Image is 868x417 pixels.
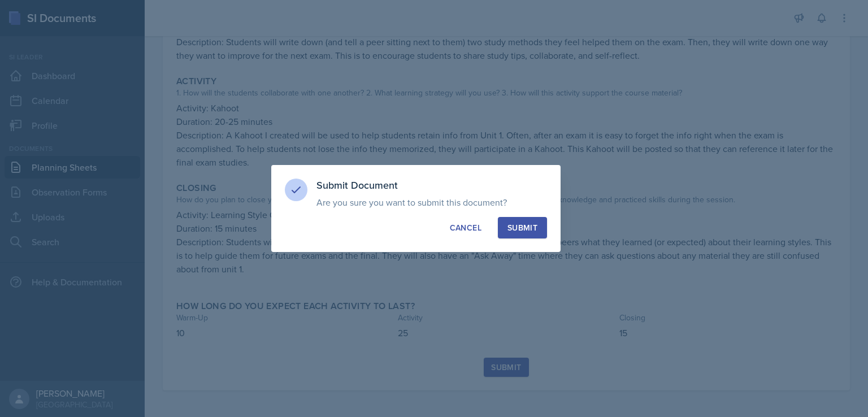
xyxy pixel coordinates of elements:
div: Submit [507,222,537,233]
button: Cancel [440,217,491,238]
button: Submit [498,217,547,238]
h3: Submit Document [316,179,547,192]
p: Are you sure you want to submit this document? [316,197,547,208]
div: Cancel [450,222,481,233]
